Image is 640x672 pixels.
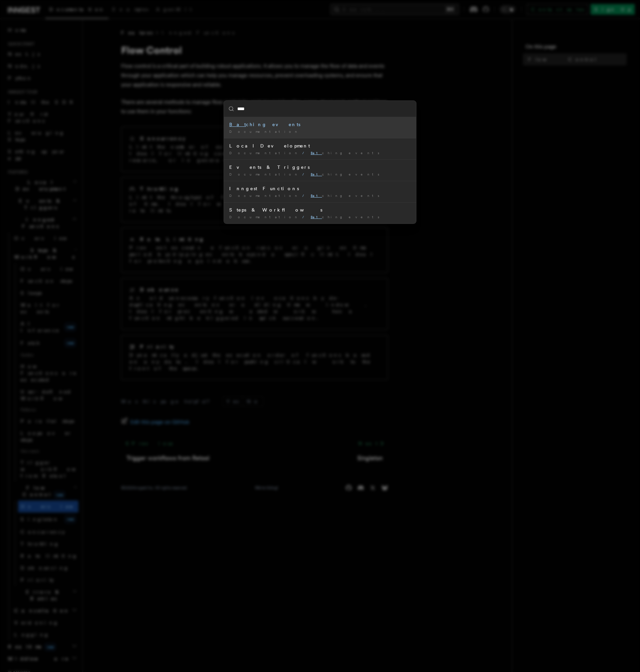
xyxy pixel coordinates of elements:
span: Documentation [229,194,300,198]
span: ching events [311,215,383,219]
div: Local Development [229,142,411,149]
div: Inngest Functions [229,185,411,192]
div: ching events [229,121,411,128]
mark: Bat [311,215,322,219]
span: ching events [311,194,383,198]
div: Steps & Workflows [229,207,411,213]
span: Documentation [229,129,300,133]
span: Documentation [229,151,300,155]
mark: Bat [311,151,322,155]
span: Documentation [229,172,300,176]
mark: Bat [311,172,322,176]
div: Events & Triggers [229,164,411,171]
span: / [302,151,308,155]
span: / [302,172,308,176]
span: Documentation [229,215,300,219]
span: ching events [311,151,383,155]
span: / [302,194,308,198]
mark: Bat [311,194,322,198]
span: / [302,215,308,219]
mark: Bat [229,122,246,127]
span: ching events [311,172,383,176]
